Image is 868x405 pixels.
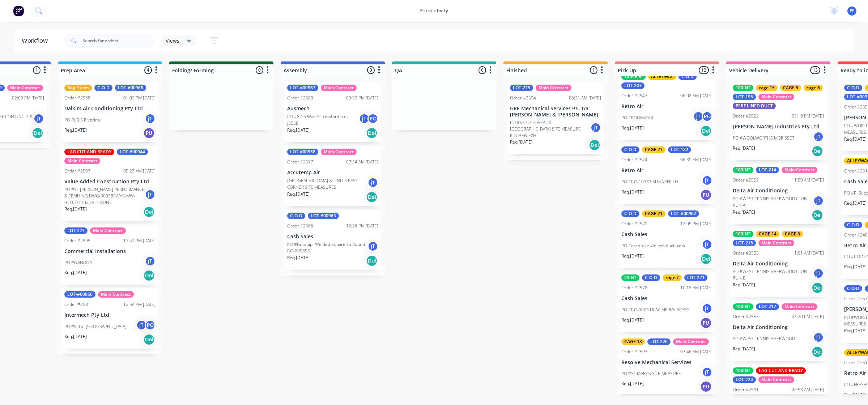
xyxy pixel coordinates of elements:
[733,367,753,374] div: 100INT
[618,71,715,140] div: 10mm BIALLEYWAYC-O-DLOT-207Order #254706:08 AM [DATE]Retro AirPO #ROOM-RABjTPOReq.[DATE]Del
[98,291,134,298] div: Main Contract
[733,387,759,393] div: Order #2591
[756,367,806,374] div: LAG CUT AND READY
[287,213,305,219] div: C-O-D
[287,255,310,261] p: Req. [DATE]
[844,264,867,270] p: Req. [DATE]
[123,95,156,101] div: 01:02 PM [DATE]
[756,303,779,310] div: LOT-217
[64,312,156,318] p: Intermech Pty Ltd
[621,274,639,281] div: 25INT
[730,300,827,361] div: 100INTLOT-217Main ContractOrder #255503:20 PM [DATE]Delta Air ConditioningPO #WEST TENNIS SHERWOO...
[13,5,24,16] img: Factory
[287,170,378,176] p: Accutemp Air
[287,178,367,191] p: [GEOGRAPHIC_DATA] & UNIT 5 EAST CORNER SITE MEASURES
[733,282,755,288] p: Req. [DATE]
[61,225,158,285] div: LOT-227Main ContractOrder #259512:51 PM [DATE]Commercial InstallationsPO #NANDO'SjTReq.[DATE]Del
[680,349,712,355] div: 07:46 AM [DATE]
[64,248,156,255] p: Commercial Installations
[792,387,824,393] div: 06:53 AM [DATE]
[756,167,779,173] div: LOT-214
[366,191,378,203] div: Del
[733,240,756,246] div: LOT-215
[589,139,600,151] div: Del
[621,243,685,249] p: PO #cash sale k/e exh duct work
[792,113,824,119] div: 03:19 PM [DATE]
[850,8,854,14] span: PF
[367,241,378,252] div: jT
[621,359,712,366] p: Resolve Mechanical Services
[507,82,604,154] div: LOT-225Main ContractOrder #259408:21 AM [DATE]GRE Mechanical Services P/L t/a [PERSON_NAME] & [PE...
[64,149,114,155] div: LAG CUT AND READY
[64,291,95,298] div: LOT-#00966
[844,328,867,334] p: Req. [DATE]
[621,338,645,345] div: CAGE 18
[64,179,156,185] p: Value Added Construction Pty Ltd
[812,209,823,221] div: Del
[346,95,378,101] div: 03:59 PM [DATE]
[702,303,712,314] div: jT
[64,186,145,206] p: PO #ST [PERSON_NAME] PERFORMANCE & TRAINING DWG-300385-VAE-MW-01101/1102 LVL1 RUN C
[621,295,712,302] p: Cash Sales
[680,221,712,227] div: 12:05 PM [DATE]
[813,131,824,142] div: jT
[813,195,824,206] div: jT
[618,336,715,396] div: CAGE 18LOT-226Main ContractOrder #259307:46 AM [DATE]Resolve Mechanical ServicesPO #ST MARY'S SIT...
[782,167,817,173] div: Main Contract
[287,241,367,254] p: PO #Fanquip- Welded Square To Round P.O-005858
[642,274,660,281] div: C-O-D
[700,253,712,265] div: Del
[145,189,156,200] div: jT
[680,157,712,163] div: 06:39 AM [DATE]
[115,85,146,91] div: LOT-#00968
[7,85,43,91] div: Main Contract
[287,191,310,197] p: Req. [DATE]
[417,5,452,16] div: productivity
[733,376,756,383] div: LOT-224
[621,317,644,323] p: Req. [DATE]
[287,159,313,165] div: Order #2577
[756,231,779,237] div: CAGE 14
[844,285,862,292] div: C-O-D
[64,227,88,234] div: LOT-227
[844,222,862,228] div: C-O-D
[145,320,156,331] div: PO
[668,146,691,153] div: LOT-182
[94,85,112,91] div: C-O-D
[287,127,310,133] p: Req. [DATE]
[287,149,318,155] div: LOT-#00958
[733,94,756,100] div: LOT-195
[700,189,712,201] div: PU
[621,253,644,259] p: Req. [DATE]
[123,301,156,308] div: 12:54 PM [DATE]
[844,392,867,398] p: Req. [DATE]
[647,338,671,345] div: LOT-226
[64,127,87,133] p: Req. [DATE]
[536,85,571,91] div: Main Contract
[287,114,359,127] p: PO #8-16 Watt ST Gosford p.o- j5558
[700,125,712,137] div: Del
[367,113,378,124] div: PO
[618,144,715,204] div: C-O-DCAGE 27LOT-182Order #257406:39 AM [DATE]Retro AirPO #P.O-10333 SUNNYFEILDjTReq.[DATE]PU
[287,106,378,112] p: Ausmech
[284,210,381,270] div: C-O-DLOT-#00963Order #256612:26 PM [DATE]Cash SalesPO #Fanquip- Welded Square To Round P.O-005858...
[621,210,639,217] div: C-O-D
[758,94,794,100] div: Main Contract
[733,250,759,256] div: Order #2553
[733,324,824,331] p: Delta Air Conditioning
[700,381,712,392] div: PU
[733,196,813,209] p: PO #WEST TENNIS SHERWOOD CLUB RUN A
[61,82,158,142] div: Bag FiltersC-O-DLOT-#00968Order #256801:02 PM [DATE]Dalkim Air Conditioning Pty LtdPO #J.B.S Rive...
[702,175,712,186] div: jT
[12,95,44,101] div: 02:09 PM [DATE]
[730,82,827,160] div: 100INTcage 15CAGE 5cage 6LOT-195Main ContractPERF LINED DUCTOrder #252203:19 PM [DATE][PERSON_NAM...
[668,210,699,217] div: LOT-#00962
[621,349,647,355] div: Order #2593
[782,303,817,310] div: Main Contract
[792,250,824,256] div: 11:01 AM [DATE]
[32,127,43,139] div: Del
[621,82,644,89] div: LOT-207
[792,177,824,183] div: 11:00 AM [DATE]
[812,145,823,157] div: Del
[143,206,155,218] div: Del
